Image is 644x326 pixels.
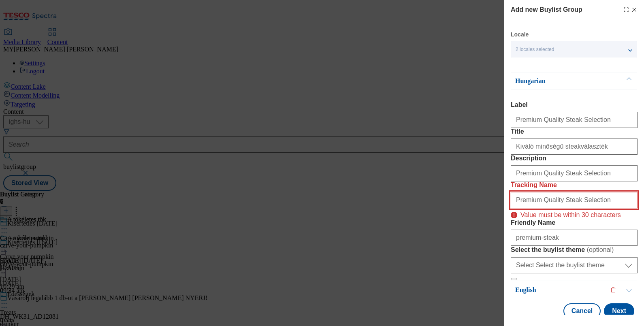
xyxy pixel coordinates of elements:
button: Next [604,303,634,319]
label: Description [511,155,638,162]
p: English [515,286,600,294]
span: ( optional ) [587,246,614,253]
input: Enter Description [511,165,638,181]
h4: Add new Buylist Group [511,5,582,15]
span: 2 locales selected [516,47,554,53]
input: Enter Friendly Name [511,230,638,246]
input: Enter Label [511,112,638,128]
label: Title [511,128,638,135]
label: Friendly Name [511,219,638,226]
label: Label [511,101,638,109]
input: Enter Tracking Name [511,192,638,208]
label: Locale [511,32,529,37]
input: Enter Title [511,138,638,155]
p: Value must be within 30 characters [520,208,621,219]
label: Select the buylist theme [511,246,638,254]
label: Tracking Name [511,181,638,189]
p: Hungarian [515,77,600,85]
button: 2 locales selected [511,41,637,58]
button: Cancel [563,303,601,319]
